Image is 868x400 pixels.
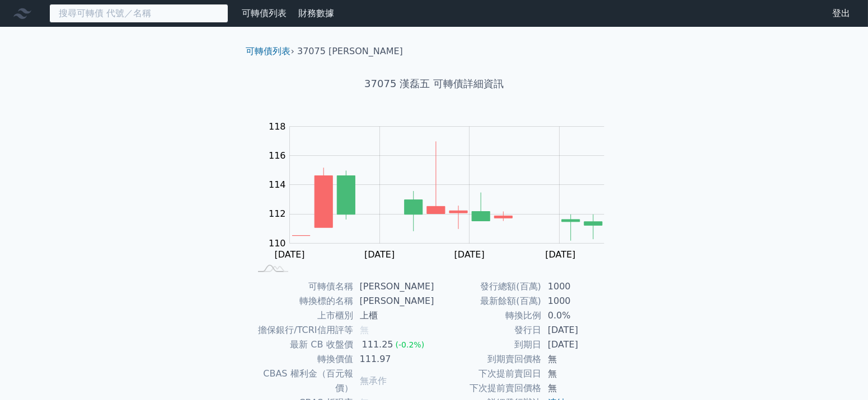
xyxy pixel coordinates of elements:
td: 最新餘額(百萬) [434,294,541,308]
span: 無 [360,325,369,335]
h1: 37075 漢磊五 可轉債詳細資訊 [237,76,631,92]
td: 到期日 [434,337,541,352]
td: 無 [541,352,618,366]
td: 無 [541,381,618,396]
tspan: 110 [269,238,286,249]
tspan: [DATE] [275,249,305,260]
tspan: [DATE] [545,249,575,260]
tspan: [DATE] [364,249,395,260]
td: [DATE] [541,337,618,352]
td: 發行日 [434,323,541,337]
td: 1000 [541,279,618,294]
li: › [246,45,294,58]
a: 登出 [823,4,859,22]
td: 0.0% [541,308,618,323]
td: 上市櫃別 [251,308,353,323]
td: CBAS 權利金（百元報價） [251,366,353,396]
td: 轉換價值 [251,352,353,366]
g: Chart [263,121,621,260]
td: 上櫃 [353,308,434,323]
div: 111.25 [360,337,396,352]
td: 轉換比例 [434,308,541,323]
td: 擔保銀行/TCRI信用評等 [251,323,353,337]
td: [PERSON_NAME] [353,294,434,308]
span: 無承作 [360,375,387,386]
a: 可轉債列表 [242,8,287,18]
input: 搜尋可轉債 代號／名稱 [49,4,228,23]
td: 發行總額(百萬) [434,279,541,294]
td: 1000 [541,294,618,308]
a: 可轉債列表 [246,46,291,56]
tspan: [DATE] [454,249,485,260]
td: 無 [541,366,618,381]
td: 下次提前賣回價格 [434,381,541,396]
tspan: 116 [269,150,286,161]
td: 到期賣回價格 [434,352,541,366]
td: [DATE] [541,323,618,337]
li: 37075 [PERSON_NAME] [297,45,403,58]
td: 可轉債名稱 [251,279,353,294]
span: (-0.2%) [396,340,425,349]
td: 轉換標的名稱 [251,294,353,308]
td: 111.97 [353,352,434,366]
td: 下次提前賣回日 [434,366,541,381]
tspan: 118 [269,121,286,132]
td: [PERSON_NAME] [353,279,434,294]
tspan: 114 [269,179,286,190]
tspan: 112 [269,208,286,219]
td: 最新 CB 收盤價 [251,337,353,352]
a: 財務數據 [298,8,334,18]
